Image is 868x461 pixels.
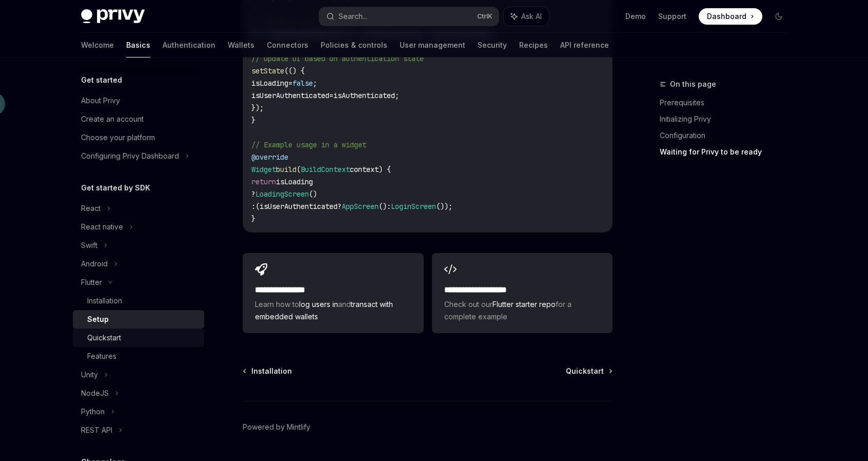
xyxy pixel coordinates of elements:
[87,313,109,325] div: Setup
[73,292,204,310] a: Installation
[81,74,122,86] h5: Get started
[319,7,499,26] button: Search...CtrlK
[81,182,150,194] h5: Get started by SDK
[228,33,254,57] a: Wallets
[660,111,795,127] a: Initializing Privy
[244,366,292,376] a: Installation
[379,202,387,211] span: ()
[276,165,297,174] span: build
[707,11,746,22] span: Dashboard
[297,165,301,174] span: (
[251,79,288,88] span: isLoading
[292,79,313,88] span: false
[87,332,121,344] div: Quickstart
[255,202,338,211] span: (isUserAuthenticated
[660,144,795,160] a: Waiting for Privy to be ready
[313,79,317,88] span: ;
[288,79,292,88] span: =
[81,239,97,252] div: Swift
[243,422,310,432] a: Powered by Mintlify
[87,295,122,307] div: Installation
[658,11,686,22] a: Support
[342,202,379,211] span: AppScreen
[519,33,548,57] a: Recipes
[477,12,492,21] span: Ctrl K
[771,8,787,25] button: Toggle dark mode
[81,131,155,144] div: Choose your platform
[251,91,329,100] span: isUserAuthenticated
[251,103,264,112] span: });
[660,94,795,111] a: Prerequisites
[444,298,600,323] span: Check out our for a complete example
[251,202,255,211] span: :
[251,116,255,125] span: }
[87,350,116,362] div: Features
[660,127,795,144] a: Configuration
[350,165,391,174] span: context) {
[81,9,145,24] img: dark logo
[625,11,646,22] a: Demo
[339,10,367,23] div: Search...
[492,300,556,309] a: Flutter starter repo
[73,347,204,366] a: Features
[251,366,292,376] span: Installation
[267,33,308,57] a: Connectors
[73,128,204,147] a: Choose your platform
[387,202,391,211] span: :
[81,94,120,107] div: About Privy
[73,310,204,329] a: Setup
[81,406,105,418] div: Python
[251,66,284,75] span: setState
[301,165,350,174] span: BuildContext
[251,214,255,223] span: }
[73,110,204,128] a: Create an account
[251,140,366,149] span: // Example usage in a widget
[163,33,215,57] a: Authentication
[329,91,333,100] span: =
[81,150,179,162] div: Configuring Privy Dashboard
[699,8,762,25] a: Dashboard
[81,113,144,125] div: Create an account
[255,298,411,323] span: Learn how to and
[243,253,423,333] a: **** **** **** *Learn how tolog users inandtransact with embedded wallets
[81,387,109,399] div: NodeJS
[504,7,549,26] button: Ask AI
[255,189,309,199] span: LoadingScreen
[251,54,424,63] span: // Update UI based on authentication state
[81,258,108,270] div: Android
[560,33,609,57] a: API reference
[566,366,604,376] span: Quickstart
[321,33,387,57] a: Policies & controls
[521,11,542,22] span: Ask AI
[81,221,123,233] div: React native
[251,189,255,199] span: ?
[81,202,101,215] div: React
[309,189,317,199] span: ()
[284,66,305,75] span: (() {
[73,91,204,110] a: About Privy
[251,152,288,162] span: @override
[436,202,452,211] span: ());
[251,177,276,186] span: return
[81,276,102,289] div: Flutter
[81,424,112,436] div: REST API
[400,33,465,57] a: User management
[333,91,399,100] span: isAuthenticated;
[391,202,436,211] span: LoginScreen
[566,366,611,376] a: Quickstart
[670,78,716,90] span: On this page
[73,329,204,347] a: Quickstart
[276,177,313,186] span: isLoading
[81,33,114,57] a: Welcome
[126,33,150,57] a: Basics
[299,300,338,309] a: log users in
[251,165,276,174] span: Widget
[338,202,342,211] span: ?
[81,369,98,381] div: Unity
[478,33,507,57] a: Security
